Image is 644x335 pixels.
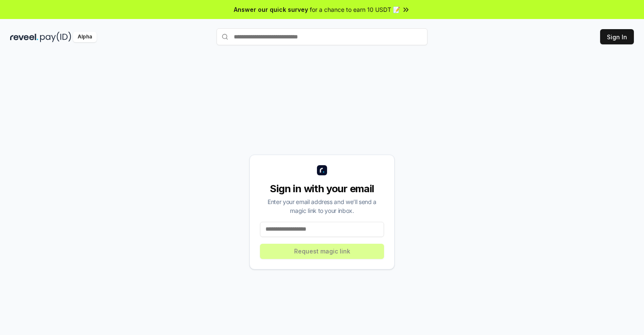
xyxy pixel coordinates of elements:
[600,29,634,44] button: Sign In
[234,5,308,14] span: Answer our quick survey
[310,5,400,14] span: for a chance to earn 10 USDT 📝
[73,32,97,42] div: Alpha
[260,197,384,215] div: Enter your email address and we’ll send a magic link to your inbox.
[317,165,327,175] img: logo_small
[10,32,38,42] img: reveel_dark
[260,182,384,196] div: Sign in with your email
[40,32,71,42] img: pay_id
